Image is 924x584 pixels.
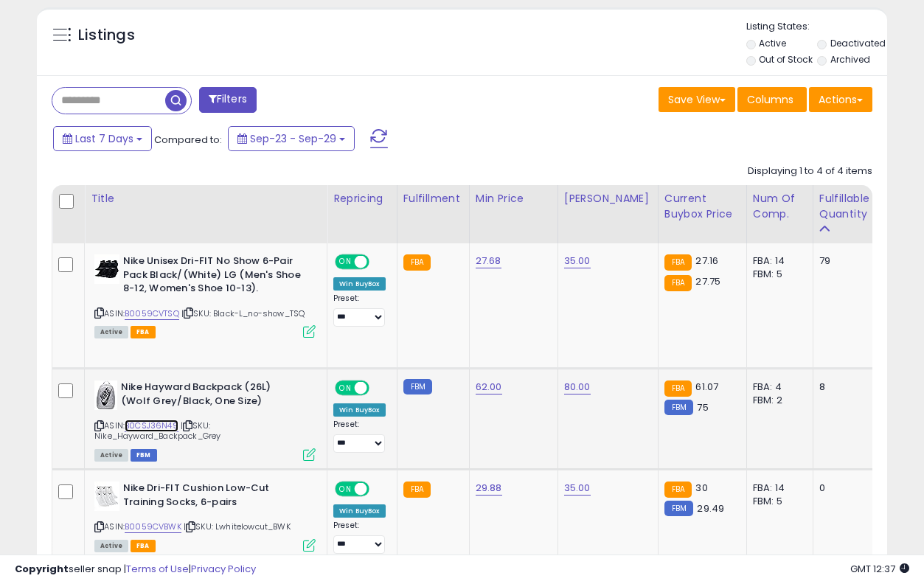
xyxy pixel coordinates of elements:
p: Listing States: [746,20,887,34]
div: Preset: [333,521,386,554]
span: ON [336,256,355,268]
div: Num of Comp. [753,191,807,222]
div: Min Price [476,191,552,206]
small: FBM [664,501,693,516]
img: 41MiFnhSK2L._SL40_.jpg [94,380,117,410]
div: Preset: [333,420,386,453]
span: FBA [131,540,156,552]
span: FBM [131,449,157,462]
span: Columns [747,92,793,107]
a: 80.00 [564,380,591,394]
a: Privacy Policy [191,562,256,576]
span: 27.16 [695,254,718,268]
span: Sep-23 - Sep-29 [250,131,336,146]
button: Sep-23 - Sep-29 [228,126,355,151]
small: FBM [664,400,693,415]
label: Out of Stock [759,53,813,66]
div: FBA: 14 [753,482,802,495]
a: 27.68 [476,254,501,268]
a: B0059CVTSQ [125,307,179,320]
div: ASIN: [94,482,316,550]
div: Repricing [333,191,391,206]
span: ON [336,483,355,496]
small: FBA [403,482,431,498]
div: Win BuyBox [333,504,386,518]
div: ASIN: [94,380,316,459]
div: Displaying 1 to 4 of 4 items [748,164,872,178]
span: OFF [367,256,391,268]
span: 27.75 [695,274,720,288]
span: | SKU: Nike_Hayward_Backpack_Grey [94,420,220,442]
a: 62.00 [476,380,502,394]
div: FBA: 14 [753,254,802,268]
span: Last 7 Days [75,131,133,146]
span: 29.49 [697,501,724,515]
span: OFF [367,382,391,394]
div: Win BuyBox [333,403,386,417]
img: 41mcsG7JH5L._SL40_.jpg [94,482,119,511]
div: 79 [819,254,865,268]
span: Compared to: [154,133,222,147]
b: Nike Unisex Dri-FIT No Show 6-Pair Pack Black/(White) LG (Men's Shoe 8-12, Women's Shoe 10-13). [123,254,302,299]
div: Win BuyBox [333,277,386,291]
div: Title [91,191,321,206]
small: FBA [403,254,431,271]
span: ON [336,382,355,394]
div: 8 [819,380,865,394]
div: Current Buybox Price [664,191,740,222]
button: Actions [809,87,872,112]
span: All listings currently available for purchase on Amazon [94,449,128,462]
small: FBA [664,275,692,291]
span: All listings currently available for purchase on Amazon [94,326,128,338]
b: Nike Hayward Backpack (26L) (Wolf Grey/Black, One Size) [121,380,300,411]
div: ASIN: [94,254,316,336]
div: seller snap | | [15,563,256,577]
span: All listings currently available for purchase on Amazon [94,540,128,552]
small: FBA [664,482,692,498]
div: Preset: [333,293,386,327]
div: FBM: 2 [753,394,802,407]
button: Filters [199,87,257,113]
span: 30 [695,481,707,495]
span: | SKU: Lwhitelowcut_BWK [184,521,291,532]
b: Nike Dri-FIT Cushion Low-Cut Training Socks, 6-pairs [123,482,302,512]
span: 2025-10-7 12:37 GMT [850,562,909,576]
a: 35.00 [564,481,591,496]
div: Fulfillment [403,191,463,206]
h5: Listings [78,25,135,46]
div: FBM: 5 [753,495,802,508]
label: Deactivated [830,37,886,49]
a: Terms of Use [126,562,189,576]
span: 61.07 [695,380,718,394]
label: Active [759,37,786,49]
span: 75 [697,400,708,414]
a: B0059CVBWK [125,521,181,533]
div: FBM: 5 [753,268,802,281]
label: Archived [830,53,870,66]
a: B0CSJ36N49 [125,420,178,432]
small: FBM [403,379,432,394]
div: FBA: 4 [753,380,802,394]
div: 0 [819,482,865,495]
button: Save View [659,87,735,112]
button: Last 7 Days [53,126,152,151]
strong: Copyright [15,562,69,576]
button: Columns [737,87,807,112]
small: FBA [664,254,692,271]
span: OFF [367,483,391,496]
div: [PERSON_NAME] [564,191,652,206]
small: FBA [664,380,692,397]
a: 35.00 [564,254,591,268]
a: 29.88 [476,481,502,496]
span: FBA [131,326,156,338]
span: | SKU: Black-L_no-show_TSQ [181,307,305,319]
div: Fulfillable Quantity [819,191,870,222]
img: 41Icpuj9XcL._SL40_.jpg [94,254,119,284]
